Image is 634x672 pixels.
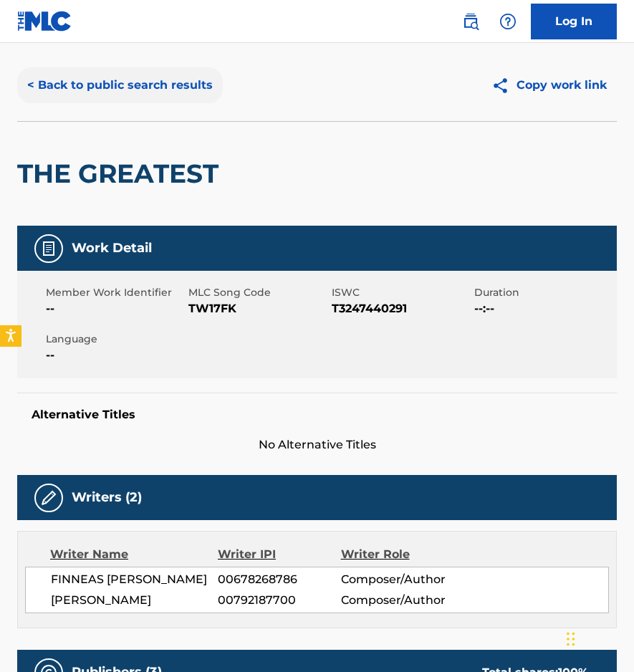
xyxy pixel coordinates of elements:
h2: THE GREATEST [17,158,226,190]
span: -- [46,300,185,317]
span: FINNEAS [PERSON_NAME] [51,571,218,588]
span: Member Work Identifier [46,285,185,300]
button: Copy work link [481,67,617,103]
span: --:-- [474,300,613,317]
span: 00792187700 [218,592,340,609]
img: Writers [40,489,57,507]
span: 00678268786 [218,571,340,588]
div: Help [494,7,522,36]
a: Log In [531,4,617,39]
h5: Work Detail [72,240,152,256]
h5: Writers (2) [72,489,142,506]
div: Writer IPI [218,546,341,563]
img: help [499,13,517,30]
span: Duration [474,285,613,300]
span: T3247440291 [332,300,471,317]
img: search [462,13,479,30]
div: Writer Role [341,546,453,563]
span: [PERSON_NAME] [51,592,218,609]
span: No Alternative Titles [17,436,617,453]
button: < Back to public search results [17,67,223,103]
img: Copy work link [491,77,517,95]
span: ISWC [332,285,471,300]
span: MLC Song Code [188,285,327,300]
span: Language [46,332,185,347]
span: Composer/Author [341,571,453,588]
span: TW17FK [188,300,327,317]
iframe: Chat Widget [562,603,634,672]
img: Work Detail [40,240,57,257]
img: MLC Logo [17,11,72,32]
span: Composer/Author [341,592,453,609]
h5: Alternative Titles [32,408,602,422]
div: Drag [567,618,575,661]
span: -- [46,347,185,364]
div: Writer Name [50,546,218,563]
a: Public Search [456,7,485,36]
